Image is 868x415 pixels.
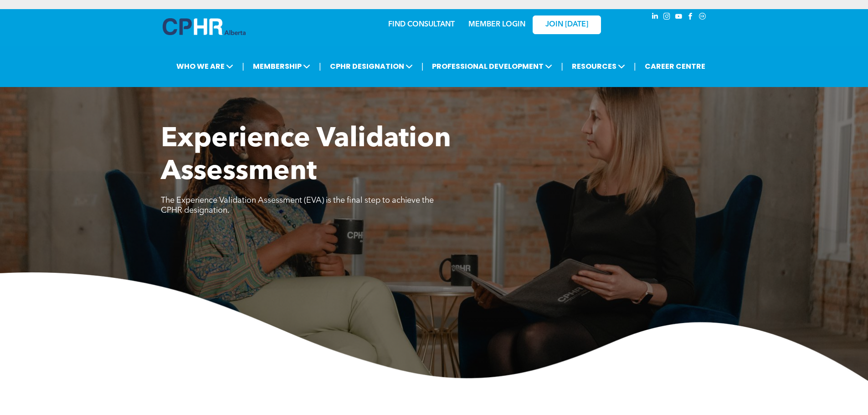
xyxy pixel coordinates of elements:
[674,11,684,24] a: youtube
[161,126,451,186] span: Experience Validation Assessment
[642,58,708,75] a: CAREER CENTRE
[163,18,246,35] img: A blue and white logo for cp alberta
[421,57,424,76] li: |
[569,58,628,75] span: RESOURCES
[561,57,563,76] li: |
[250,58,313,75] span: MEMBERSHIP
[388,21,455,28] a: FIND CONSULTANT
[634,57,636,76] li: |
[533,15,601,34] a: JOIN [DATE]
[327,58,416,75] span: CPHR DESIGNATION
[429,58,555,75] span: PROFESSIONAL DEVELOPMENT
[174,58,236,75] span: WHO WE ARE
[698,11,708,24] a: Social network
[242,57,244,76] li: |
[650,11,660,24] a: linkedin
[161,196,434,215] span: The Experience Validation Assessment (EVA) is the final step to achieve the CPHR designation.
[468,21,525,28] a: MEMBER LOGIN
[686,11,696,24] a: facebook
[319,57,321,76] li: |
[662,11,672,24] a: instagram
[545,20,588,29] span: JOIN [DATE]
